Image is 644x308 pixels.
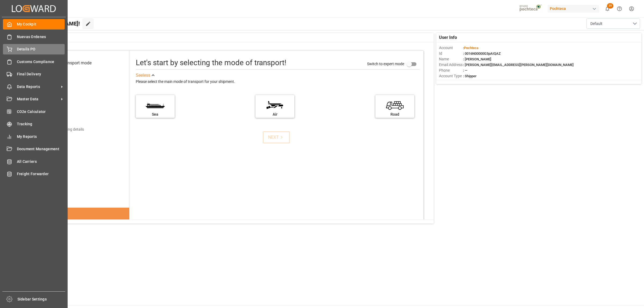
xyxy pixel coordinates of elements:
[601,3,613,15] button: show 20 new notifications
[439,34,457,41] span: User Info
[3,169,65,179] a: Freight Forwarder
[3,19,65,30] a: My Cockpit
[17,109,65,115] span: CO2e Calculator
[17,96,59,102] span: Master Data
[3,69,65,79] a: Final Delivery
[17,84,59,90] span: Data Reports
[136,72,150,79] div: See less
[439,68,463,73] span: Phone
[464,46,478,50] span: Pochteca
[136,79,420,85] div: Please select the main mode of transport for your shipment.
[590,21,602,27] span: Default
[463,57,491,61] span: : [PERSON_NAME]
[3,44,65,54] a: Details PO
[439,45,463,51] span: Account
[439,62,463,68] span: Email Address
[50,127,84,132] div: Add shipping details
[17,71,65,77] span: Final Delivery
[3,131,65,142] a: My Reports
[263,131,290,143] button: NEXT
[17,146,65,152] span: Document Management
[3,31,65,42] a: Nuevas Ordenes
[463,68,467,72] span: : —
[439,51,463,56] span: Id
[518,4,544,13] img: pochtecaImg.jpg_1689854062.jpg
[463,46,478,50] span: :
[463,63,574,67] span: : [PERSON_NAME][EMAIL_ADDRESS][PERSON_NAME][DOMAIN_NAME]
[3,56,65,67] a: Customs Compliance
[50,60,92,66] div: Select transport mode
[613,3,625,15] button: Help Center
[439,73,463,79] span: Account Type
[17,121,65,127] span: Tracking
[3,156,65,167] a: All Carriers
[548,5,599,13] div: Pochteca
[17,34,65,40] span: Nuevas Ordenes
[463,74,477,78] span: : Shipper
[17,46,65,52] span: Details PO
[17,159,65,164] span: All Carriers
[378,112,412,117] div: Road
[3,144,65,154] a: Document Management
[607,3,613,9] span: 20
[268,134,284,141] div: NEXT
[17,296,65,302] span: Sidebar Settings
[138,112,172,117] div: Sea
[17,171,65,177] span: Freight Forwarder
[136,57,286,68] div: Let's start by selecting the mode of transport!
[3,119,65,129] a: Tracking
[367,62,404,66] span: Switch to expert mode
[258,112,292,117] div: Air
[17,21,65,27] span: My Cockpit
[586,19,640,29] button: open menu
[463,52,501,56] span: : 0016N00000G3pAIQAZ
[548,3,601,14] button: Pochteca
[17,134,65,140] span: My Reports
[439,56,463,62] span: Name
[17,59,65,65] span: Customs Compliance
[3,106,65,117] a: CO2e Calculator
